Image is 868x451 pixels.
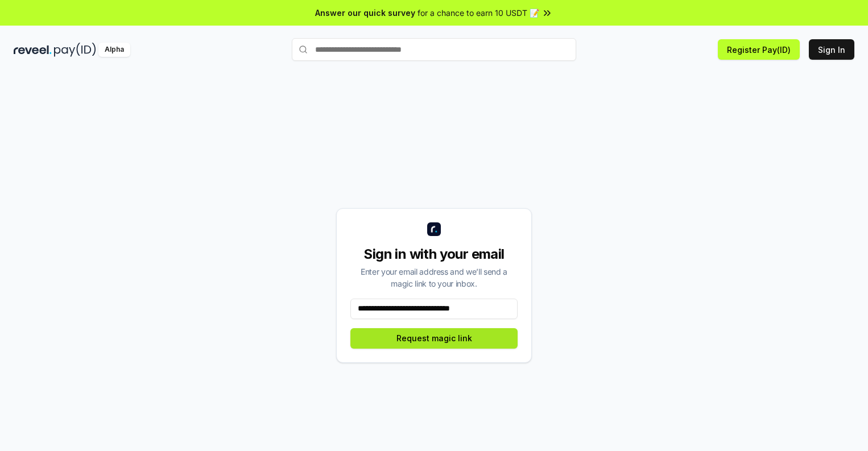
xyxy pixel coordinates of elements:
span: for a chance to earn 10 USDT 📝 [418,7,539,19]
div: Alpha [98,43,130,57]
img: pay_id [54,43,96,57]
img: reveel_dark [14,43,52,57]
div: Enter your email address and we’ll send a magic link to your inbox. [350,266,518,289]
button: Request magic link [350,328,518,349]
div: Sign in with your email [350,245,518,263]
span: Answer our quick survey [315,7,415,19]
button: Sign In [809,39,854,60]
button: Register Pay(ID) [718,39,800,60]
img: logo_small [427,222,441,236]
